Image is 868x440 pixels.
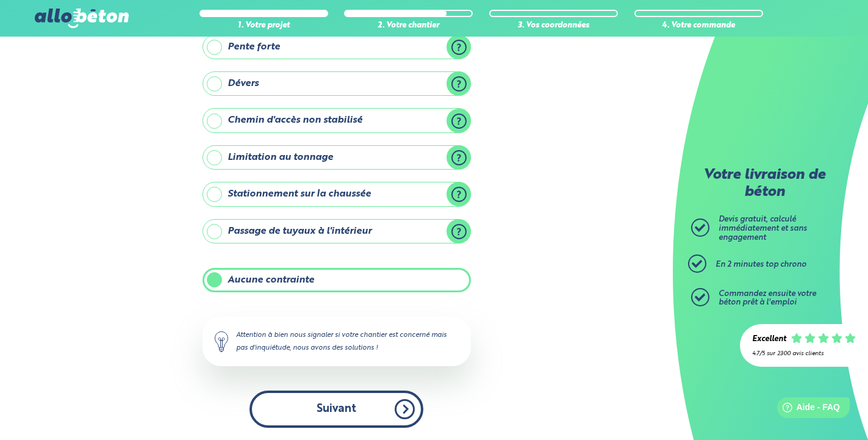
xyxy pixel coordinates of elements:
[203,268,471,292] label: Aucune contrainte
[634,21,763,31] div: 4. Votre commande
[199,21,328,31] div: 1. Votre projet
[489,21,618,31] div: 3. Vos coordonnées
[35,9,129,28] img: allobéton
[203,182,471,206] label: Stationnement sur la chaussée
[203,145,471,170] label: Limitation au tonnage
[249,391,423,428] button: Suivant
[344,21,473,31] div: 2. Votre chantier
[203,317,471,366] div: Attention à bien nous signaler si votre chantier est concerné mais pas d'inquiétude, nous avons d...
[203,108,471,132] label: Chemin d'accès non stabilisé
[203,71,471,96] label: Dévers
[759,392,855,427] iframe: Help widget launcher
[203,219,471,243] label: Passage de tuyaux à l'intérieur
[203,35,471,59] label: Pente forte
